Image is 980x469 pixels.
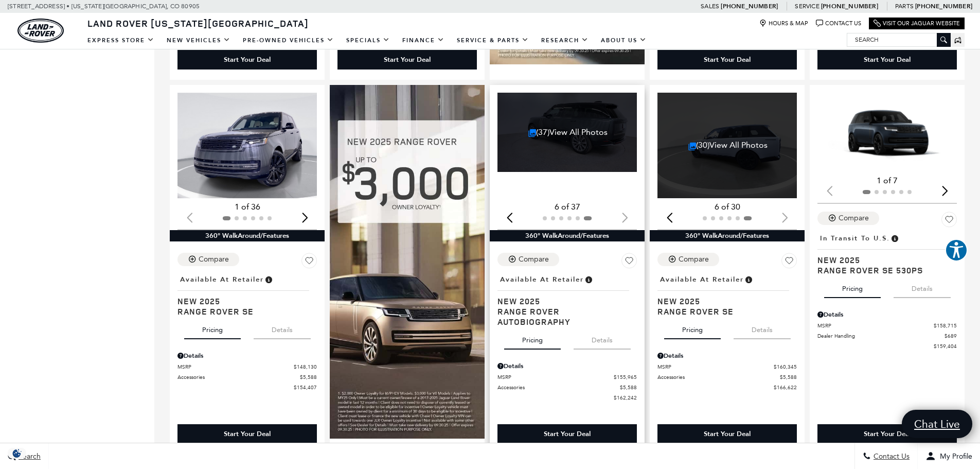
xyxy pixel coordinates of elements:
span: Vehicle is in stock and ready for immediate delivery. Due to demand, availability is subject to c... [264,274,273,285]
span: MSRP [177,363,294,371]
div: 1 / 2 [817,93,958,172]
div: Start Your Deal [817,424,957,444]
a: In Transit to U.S.New 2025Range Rover SE 530PS [817,231,957,275]
div: Start Your Deal [817,50,957,70]
a: MSRP $160,345 [657,363,797,371]
span: $159,404 [934,342,957,350]
div: 360° WalkAround/Features [170,230,325,241]
div: Pricing Details - Range Rover SE [657,351,797,360]
a: New Vehicles [161,31,237,49]
button: Compare Vehicle [497,253,559,266]
span: MSRP [657,363,774,371]
span: In Transit to U.S. [820,233,890,244]
span: Service [795,3,819,10]
div: Next slide [298,206,312,229]
div: 360° WalkAround/Features [650,230,805,241]
span: $5,588 [300,373,317,381]
nav: Main Navigation [81,31,653,49]
span: Range Rover SE [177,306,309,317]
div: 360° WalkAround/Features [490,230,645,241]
a: MSRP $158,715 [817,322,957,329]
div: 1 / 2 [177,93,318,199]
button: Open user profile menu [918,443,980,469]
a: Service & Parts [451,31,535,49]
span: Accessories [177,373,300,381]
a: [PHONE_NUMBER] [721,2,778,10]
div: Pricing Details - Range Rover SE [177,351,317,360]
span: Range Rover SE 530PS [817,265,949,275]
a: Chat Live [902,410,972,438]
div: 6 / 6 [657,93,798,199]
div: Start Your Deal [864,429,911,439]
a: Land Rover [US_STATE][GEOGRAPHIC_DATA] [81,17,315,29]
span: $154,407 [294,384,317,391]
div: Compare [199,255,229,264]
a: About Us [595,31,653,49]
div: Next slide [938,180,952,202]
a: EXPRESS STORE [81,31,161,49]
button: Compare Vehicle [177,253,239,266]
span: MSRP [497,373,614,381]
input: Search [847,33,950,46]
div: Compare [839,214,869,223]
div: Start Your Deal [704,55,751,64]
span: $5,588 [620,384,637,391]
div: 6 of 30 [657,201,797,213]
button: details tab [574,327,631,350]
a: Finance [396,31,451,49]
span: My Profile [936,452,972,461]
button: Save Vehicle [621,253,637,272]
span: Sales [701,3,719,10]
section: Click to Open Cookie Consent Modal [5,448,29,459]
span: $689 [945,332,957,340]
span: $160,345 [774,363,797,371]
button: pricing tab [824,275,881,298]
div: Compare [679,255,709,264]
a: Accessories $5,588 [657,373,797,381]
a: (30)View All Photos [688,140,768,150]
div: Start Your Deal [337,50,477,70]
a: [PHONE_NUMBER] [821,2,878,10]
span: Available at Retailer [180,274,264,285]
img: Image Count Icon [688,142,697,150]
aside: Accessibility Help Desk [945,239,968,264]
div: Start Your Deal [224,55,271,64]
span: $148,130 [294,363,317,371]
span: $166,622 [774,384,797,391]
button: Save Vehicle [941,212,957,231]
div: Start Your Deal [704,429,751,439]
a: [STREET_ADDRESS] • [US_STATE][GEOGRAPHIC_DATA], CO 80905 [8,3,200,10]
span: New 2025 [177,296,309,306]
a: MSRP $155,965 [497,373,637,381]
div: 1 of 7 [817,175,957,186]
a: Accessories $5,588 [497,384,637,391]
span: Vehicle has shipped from factory of origin. Estimated time of delivery to Retailer is on average ... [890,233,899,244]
a: Accessories $5,588 [177,373,317,381]
img: 2025 Land Rover Range Rover SE 1 [177,93,318,199]
a: $154,407 [177,384,317,391]
div: Start Your Deal [497,424,637,444]
span: New 2025 [657,296,789,306]
a: $162,242 [497,394,637,402]
a: $166,622 [657,384,797,391]
span: New 2025 [817,255,949,265]
img: Land Rover [17,19,64,43]
span: $5,588 [780,373,797,381]
a: [PHONE_NUMBER] [915,2,972,10]
div: Start Your Deal [384,55,431,64]
span: Range Rover SE [657,306,789,317]
span: Accessories [657,373,780,381]
span: MSRP [817,322,934,329]
span: Available at Retailer [500,274,584,285]
span: $162,242 [614,394,637,402]
div: Pricing Details - Range Rover Autobiography [497,361,637,371]
button: pricing tab [504,327,561,350]
span: Dealer Handling [817,332,945,340]
span: Range Rover Autobiography [497,306,629,327]
div: Start Your Deal [657,50,797,70]
span: Chat Live [909,417,965,431]
button: pricing tab [664,317,721,339]
div: Start Your Deal [177,424,317,444]
a: (37)View All Photos [528,127,608,137]
img: Opt-Out Icon [5,448,29,459]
